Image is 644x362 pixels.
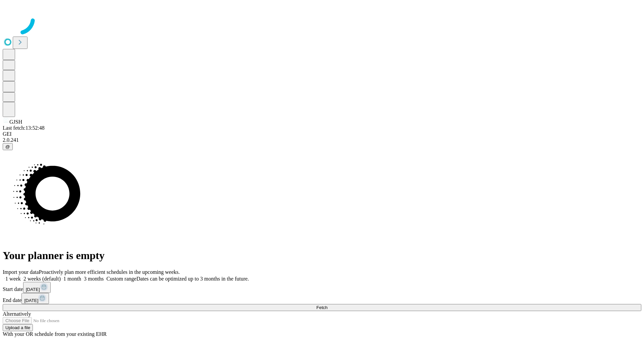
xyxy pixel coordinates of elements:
[39,269,180,275] span: Proactively plan more efficient schedules in the upcoming weeks.
[106,276,136,282] span: Custom range
[137,276,249,282] span: Dates can be optimized up to 3 months in the future.
[63,276,81,282] span: 1 month
[3,137,641,143] div: 2.0.241
[3,125,45,131] span: Last fetch: 13:52:48
[5,276,21,282] span: 1 week
[24,298,38,303] span: [DATE]
[23,282,51,293] button: [DATE]
[3,131,641,137] div: GEI
[26,287,40,292] span: [DATE]
[5,144,10,149] span: @
[21,293,49,304] button: [DATE]
[3,269,39,275] span: Import your data
[3,293,641,304] div: End date
[3,249,641,262] h1: Your planner is empty
[316,305,327,310] span: Fetch
[3,311,31,317] span: Alternatively
[3,143,13,150] button: @
[3,324,33,331] button: Upload a file
[9,119,22,125] span: GJSH
[3,331,107,337] span: With your OR schedule from your existing EHR
[84,276,104,282] span: 3 months
[3,304,641,311] button: Fetch
[3,282,641,293] div: Start date
[23,276,61,282] span: 2 weeks (default)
